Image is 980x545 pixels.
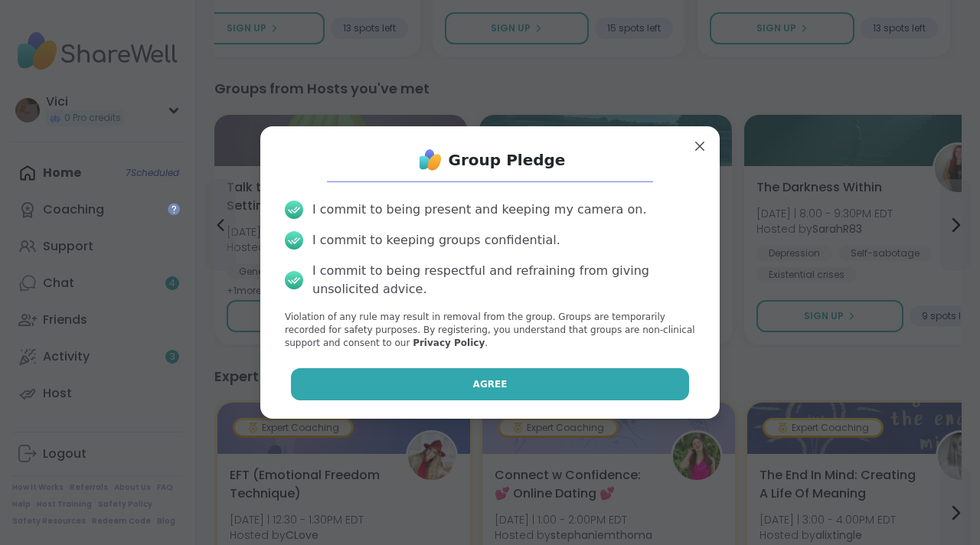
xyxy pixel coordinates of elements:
[413,338,485,348] a: Privacy Policy
[285,311,695,349] p: Violation of any rule may result in removal from the group. Groups are temporarily recorded for s...
[312,231,560,250] div: I commit to keeping groups confidential.
[312,201,646,219] div: I commit to being present and keeping my camera on.
[473,377,508,391] span: Agree
[291,368,690,400] button: Agree
[312,262,695,299] div: I commit to being respectful and refraining from giving unsolicited advice.
[168,203,180,215] iframe: Spotlight
[415,145,446,175] img: ShareWell Logo
[449,149,566,171] h1: Group Pledge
